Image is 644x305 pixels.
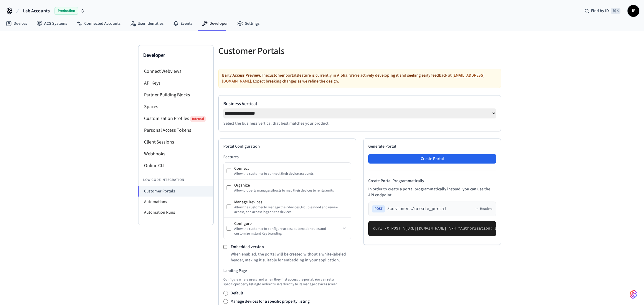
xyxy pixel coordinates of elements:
[405,226,451,231] span: [URL][DOMAIN_NAME] \
[387,206,447,212] span: /customers/create_portal
[1,18,32,29] a: Devices
[230,290,243,296] label: Default
[138,113,213,124] li: Customization Profiles
[138,124,213,136] li: Personal Access Tokens
[223,100,496,107] label: Business Vertical
[143,51,209,60] h3: Developer
[234,182,348,188] div: Organize
[373,226,405,231] span: curl -X POST \
[197,18,232,29] a: Developer
[223,154,351,160] h3: Features
[230,299,310,304] label: Manage devices for a specific property listing
[190,116,206,122] span: Internal
[138,148,213,160] li: Webhooks
[138,174,213,186] li: Low Code Integration
[234,221,341,227] div: Configure
[628,5,639,17] button: IF
[231,251,351,263] p: When enabled, the portal will be created without a white-labeled header, making it suitable for e...
[368,186,496,198] p: In order to create a portal programmatically instead, you can use the API endpoint
[138,186,213,197] li: Customer Portals
[218,69,501,88] div: The customer portals feature is currently in Alpha. We're actively developing it and seeking earl...
[451,226,561,231] span: -H "Authorization: Bearer seam_api_key_123456" \
[611,8,620,14] span: ⌘ K
[368,178,496,184] h4: Create Portal Programmatically
[234,188,348,193] div: Allow property managers/hosts to map their devices to rental units
[72,18,125,29] a: Connected Accounts
[234,227,341,236] div: Allow the customer to configure access automation rules and customize Instant Key branding
[218,45,356,57] h5: Customer Portals
[628,6,639,16] span: IF
[368,144,496,149] h2: Generate Portal
[234,199,348,205] div: Manage Devices
[223,268,351,274] h3: Landing Page
[138,77,213,89] li: API Keys
[125,18,168,29] a: User Identities
[32,18,72,29] a: ACS Systems
[234,172,348,176] div: Allow the customer to connect their device accounts
[222,72,261,78] strong: Early Access Preview.
[630,290,637,299] img: SeamLogoGradient.69752ec5.svg
[234,166,348,172] div: Connect
[234,205,348,215] div: Allow the customer to manage their devices, troubleshoot and review access, and access logs on th...
[168,18,197,29] a: Events
[475,207,492,211] button: Headers
[372,205,385,212] span: POST
[138,197,213,207] li: Automations
[138,160,213,172] li: Online CLI
[23,7,50,14] span: Lab Accounts
[55,7,78,15] span: Production
[223,277,351,287] p: Configure where users land when they first access the portal. You can set a specific property lis...
[138,207,213,218] li: Automation Runs
[591,8,609,14] span: Find by ID
[138,65,213,77] li: Connect Webviews
[138,136,213,148] li: Client Sessions
[223,121,496,126] p: Select the business vertical that best matches your product.
[231,244,264,250] label: Embedded version
[222,72,484,84] a: [EMAIL_ADDRESS][DOMAIN_NAME]
[223,144,351,149] h2: Portal Configuration
[138,89,213,101] li: Partner Building Blocks
[368,154,496,164] button: Create Portal
[580,6,625,16] div: Find by ID⌘ K
[232,18,264,29] a: Settings
[138,101,213,113] li: Spaces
